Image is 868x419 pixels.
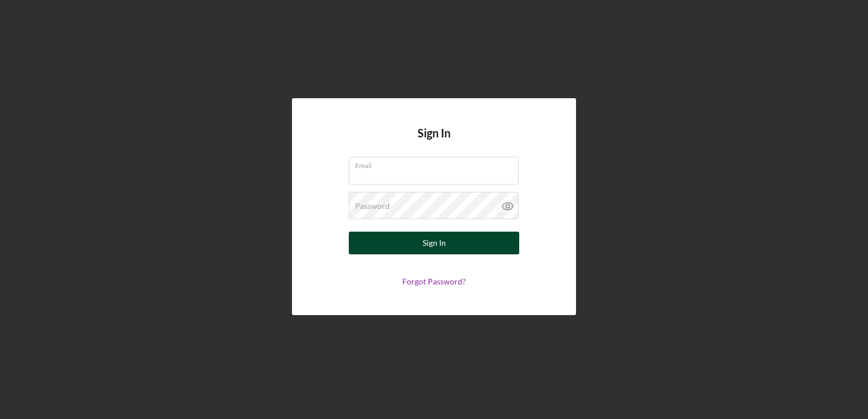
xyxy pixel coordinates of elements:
[418,127,450,157] h4: Sign In
[402,276,466,286] a: Forgot Password?
[423,232,446,254] div: Sign In
[355,157,519,170] label: Email
[355,202,390,211] label: Password
[349,232,519,254] button: Sign In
